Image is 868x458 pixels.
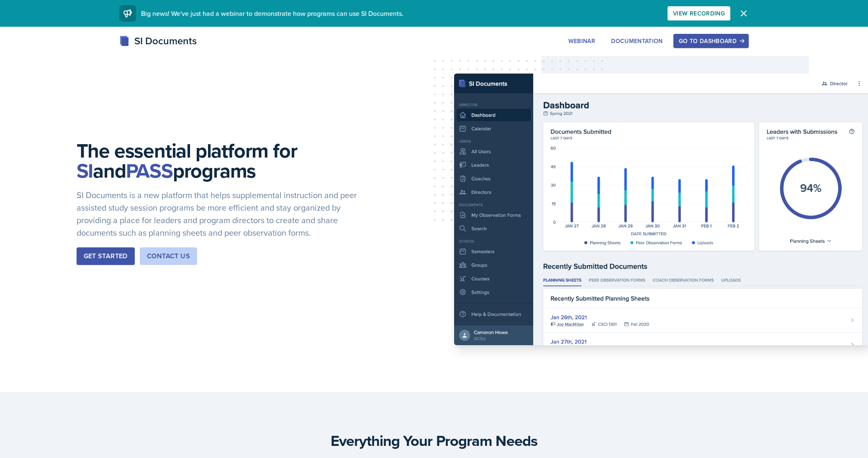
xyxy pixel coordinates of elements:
div: Go to Dashboard [679,38,743,44]
h3: Everything Your Program Needs [126,432,742,449]
button: Get Started [77,247,135,265]
button: Documentation [606,34,668,48]
div: Contact Us [147,251,190,261]
span: Big news! We've just had a webinar to demonstrate how programs can use SI Documents. [141,9,403,18]
button: Webinar [563,34,601,48]
button: View Recording [668,6,730,20]
div: Documentation [611,38,663,44]
div: SI Documents [119,33,197,48]
button: Go to Dashboard [673,34,749,48]
div: Webinar [568,38,595,44]
div: View Recording [673,10,725,17]
div: Get Started [84,251,128,261]
button: Contact Us [140,247,197,265]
